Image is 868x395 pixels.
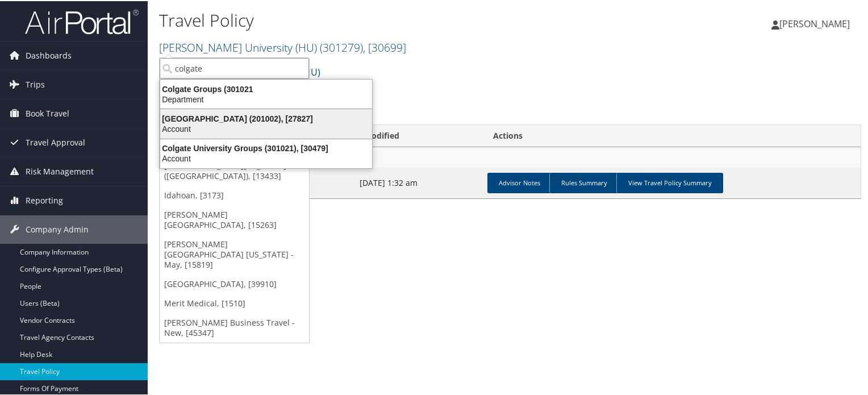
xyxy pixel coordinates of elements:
span: [PERSON_NAME] [779,16,850,29]
div: Colgate Groups (301021 [153,83,379,93]
a: Rules Summary [549,172,619,192]
span: , [ 30699 ] [363,39,406,54]
a: [GEOGRAPHIC_DATA][US_STATE] ([GEOGRAPHIC_DATA]), [13433] [160,155,309,185]
a: [PERSON_NAME][GEOGRAPHIC_DATA] [US_STATE] - May, [15819] [160,234,309,273]
span: ( 301279 ) [320,39,363,54]
th: Actions [483,124,861,146]
div: Colgate University Groups (301021), [30479] [153,142,379,152]
span: Trips [26,69,45,98]
a: [PERSON_NAME] [771,6,861,40]
span: Company Admin [26,214,89,243]
span: Risk Management [26,156,94,185]
th: Modified: activate to sort column ascending [354,124,483,146]
img: airportal-logo.png [25,7,139,34]
td: [DATE] 1:32 am [354,167,483,197]
td: [PERSON_NAME] University (HU) [160,146,861,167]
a: [PERSON_NAME][GEOGRAPHIC_DATA], [15263] [160,204,309,234]
span: Travel Approval [26,127,85,156]
a: [PERSON_NAME] University (HU) [159,39,406,54]
div: Account [153,123,379,133]
h1: Travel Policy [159,7,627,31]
span: Reporting [26,185,63,214]
a: [GEOGRAPHIC_DATA], [39910] [160,273,309,293]
div: Department [153,93,379,103]
a: [PERSON_NAME] Business Travel - New, [45347] [160,312,309,342]
span: Dashboards [26,40,72,69]
div: [GEOGRAPHIC_DATA] (201002), [27827] [153,113,379,123]
input: Search Accounts [160,57,309,78]
a: Advisor Notes [487,172,552,192]
a: View Travel Policy Summary [616,172,723,192]
div: Account [153,152,379,163]
a: Merit Medical, [1510] [160,293,309,312]
a: Idahoan, [3173] [160,185,309,204]
span: Book Travel [26,98,69,127]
